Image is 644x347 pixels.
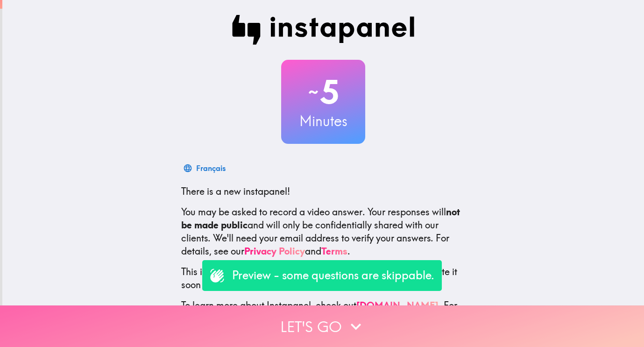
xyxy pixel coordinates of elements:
a: [DOMAIN_NAME] [356,299,439,311]
button: Français [181,159,229,177]
p: Preview - some questions are skippable. [232,268,434,283]
h2: 5 [281,73,365,111]
a: Terms [321,245,347,257]
a: Privacy Policy [244,245,305,257]
div: Français [196,162,226,175]
span: ~ [307,78,320,106]
span: There is a new instapanel! [181,185,290,197]
p: To learn more about Instapanel, check out . For questions or help, email us at . [181,299,465,338]
h3: Minutes [281,111,365,131]
p: You may be asked to record a video answer. Your responses will and will only be confidentially sh... [181,205,465,258]
img: Instapanel [232,15,415,45]
p: This invite is exclusively for you, please do not share it. Complete it soon because spots are li... [181,265,465,291]
b: not be made public [181,206,460,231]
